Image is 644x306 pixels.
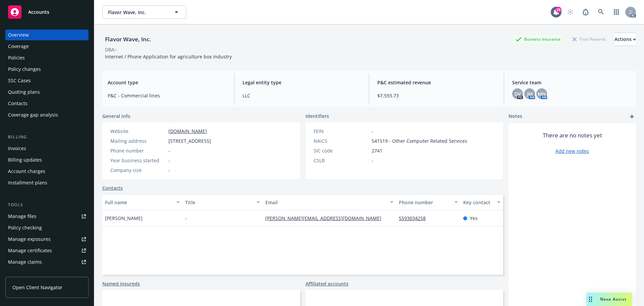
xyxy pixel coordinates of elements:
span: P&C - Commercial lines [108,92,226,99]
span: 541519 - Other Computer Related Services [372,137,467,144]
span: [STREET_ADDRESS] [168,137,211,144]
span: Internet / Phone Application for agriculture box industry [105,53,232,60]
div: Account charges [8,166,45,177]
div: Actions [614,33,636,46]
a: [PERSON_NAME][EMAIL_ADDRESS][DOMAIN_NAME] [265,215,387,221]
button: Full name [102,194,182,210]
a: Manage files [5,211,89,222]
div: NAICS [314,137,369,144]
a: Manage exposures [5,234,89,245]
div: Business Insurance [512,35,564,43]
span: Identifiers [306,113,329,120]
div: Policy changes [8,64,41,75]
a: Coverage gap analysis [5,110,89,120]
div: Flavor Wave, Inc. [102,35,154,44]
div: Tools [5,202,89,208]
div: Phone number [110,147,166,154]
div: Full name [105,199,172,206]
span: - [168,167,170,174]
div: Policies [8,52,25,63]
span: - [372,157,373,164]
a: Switch app [610,5,623,19]
div: Key contact [463,199,493,206]
a: Manage certificates [5,245,89,256]
div: Total Rewards [569,35,609,43]
span: - [185,215,187,222]
div: DBA: - [105,46,117,53]
div: SSC Cases [8,75,31,86]
span: Open Client Navigator [12,284,62,291]
div: CSLB [314,157,369,164]
div: Policy checking [8,222,42,233]
a: Policy checking [5,222,89,233]
span: Accounts [28,9,49,15]
span: - [372,128,373,135]
span: [PERSON_NAME] [105,215,143,222]
span: $7,593.73 [377,92,496,99]
a: Accounts [5,3,89,21]
a: Add new notes [555,147,589,155]
a: Coverage [5,41,89,52]
span: Service team [512,79,631,86]
div: SIC code [314,147,369,154]
a: SSC Cases [5,75,89,86]
a: Report a Bug [579,5,592,19]
div: Company size [110,167,166,174]
span: 2741 [372,147,382,154]
div: Manage exposures [8,234,51,245]
button: Title [182,194,263,210]
button: Key contact [461,194,503,210]
span: Notes [508,113,522,121]
a: Contacts [5,98,89,109]
div: Manage files [8,211,37,222]
a: [DOMAIN_NAME] [168,128,207,134]
div: Mailing address [110,137,166,144]
div: Drag to move [586,293,595,306]
a: Billing updates [5,155,89,165]
span: Legal entity type [243,79,361,86]
a: Named insureds [102,280,140,287]
div: Year business started [110,157,166,164]
button: Nova Assist [586,293,632,306]
a: Policies [5,52,89,63]
a: 5593034258 [399,215,431,221]
div: Coverage gap analysis [8,110,58,120]
span: LLC [243,92,361,99]
div: Title [185,199,253,206]
a: Account charges [5,166,89,177]
div: FEIN [314,128,369,135]
div: Billing updates [8,155,42,165]
div: Contacts [8,98,28,109]
a: Installment plans [5,177,89,188]
span: MN [538,90,546,97]
span: Nova Assist [600,296,627,302]
button: Email [263,194,396,210]
span: There are no notes yet [543,131,602,139]
div: Installment plans [8,177,47,188]
a: Manage claims [5,257,89,267]
button: Phone number [396,194,460,210]
div: 29 [555,7,561,13]
div: Quoting plans [8,87,40,97]
div: Billing [5,134,89,140]
span: General info [102,113,130,120]
div: Coverage [8,41,29,52]
span: Flavor Wave, Inc. [108,9,166,16]
a: Policy changes [5,64,89,75]
div: Phone number [399,199,450,206]
span: P&C estimated revenue [377,79,496,86]
span: Yes [470,215,478,222]
span: Account type [108,79,226,86]
a: Overview [5,30,89,40]
span: - [168,157,170,164]
div: Manage certificates [8,245,52,256]
div: Manage claims [8,257,42,267]
span: JM [527,90,533,97]
a: Affiliated accounts [306,280,348,287]
span: DV [515,90,521,97]
a: Start snowing [563,5,577,19]
a: Search [594,5,608,19]
div: Manage BORs [8,268,40,279]
button: Actions [614,33,636,46]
